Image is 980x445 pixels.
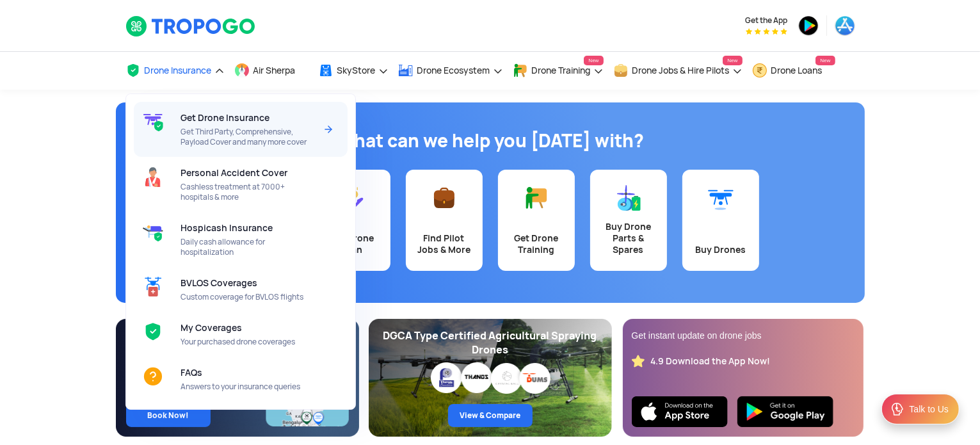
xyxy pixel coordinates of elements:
[632,65,730,76] span: Drone Jobs & Hire Pilots
[181,237,316,257] span: Daily cash allowance for hospitalization
[590,170,667,271] a: Buy Drone Parts & Spares
[143,277,163,297] img: BVLOS Coverages
[723,56,742,65] span: New
[143,222,163,242] img: Hospicash Insurance
[181,223,273,233] span: Hospicash Insurance
[431,185,457,211] img: Find Pilot Jobs & More
[253,65,296,76] span: Air Sherpa
[134,102,348,157] a: Get Drone InsuranceGet Drone InsuranceGet Third Party, Comprehensive, Payload Cover and many more...
[798,15,819,36] img: playstore
[835,15,855,36] img: appstore
[126,404,211,427] a: Book Now!
[134,312,348,357] a: My CoveragesMy CoveragesYour purchased drone coverages
[752,52,835,90] a: Drone LoansNew
[417,65,490,76] span: Drone Ecosystem
[584,56,603,65] span: New
[746,15,788,26] span: Get the App
[498,170,575,271] a: Get Drone Training
[134,267,348,312] a: BVLOS CoveragesBVLOS CoveragesCustom coverage for BVLOS flights
[145,65,212,76] span: Drone Insurance
[181,337,316,347] span: Your purchased drone coverages
[125,128,855,154] h1: What can we help you [DATE] with?
[815,56,835,65] span: New
[414,232,475,255] div: Find Pilot Jobs & More
[632,329,855,342] div: Get instant update on drone jobs
[890,401,905,417] img: ic_Support.svg
[125,15,257,37] img: TropoGo Logo
[506,232,567,255] div: Get Drone Training
[181,368,202,378] span: FAQs
[651,355,771,368] div: 4.9 Download the App Now!
[682,170,759,271] a: Buy Drones
[321,122,336,137] img: Arrow
[143,111,163,132] img: Get Drone Insurance
[181,168,287,178] span: Personal Accident Cover
[737,396,833,427] img: Playstore
[125,52,225,90] a: Drone Insurance
[143,321,163,342] img: My Coverages
[134,212,348,267] a: Hospicash InsuranceHospicash InsuranceDaily cash allowance for hospitalization
[448,404,533,427] a: View & Compare
[598,221,659,255] div: Buy Drone Parts & Spares
[143,366,163,387] img: FAQs
[690,244,751,255] div: Buy Drones
[613,52,743,90] a: Drone Jobs & Hire PilotsNew
[181,113,269,123] span: Get Drone Insurance
[143,166,163,187] img: Personal Accident Cover
[134,157,348,212] a: Personal Accident CoverPersonal Accident CoverCashless treatment at 7000+ hospitals & more
[379,329,602,357] div: DGCA Type Certified Agricultural Spraying Drones
[181,278,257,288] span: BVLOS Coverages
[406,170,483,271] a: Find Pilot Jobs & More
[181,292,316,302] span: Custom coverage for BVLOS flights
[632,396,728,427] img: Ios
[746,28,787,35] img: App Raking
[524,185,549,211] img: Get Drone Training
[234,52,309,90] a: Air Sherpa
[337,65,376,76] span: SkyStore
[181,127,316,147] span: Get Third Party, Comprehensive, Payload Cover and many more cover
[181,382,316,392] span: Answers to your insurance queries
[532,65,591,76] span: Drone Training
[181,182,316,202] span: Cashless treatment at 7000+ hospitals & more
[181,323,242,333] span: My Coverages
[398,52,503,90] a: Drone Ecosystem
[771,65,823,76] span: Drone Loans
[318,52,389,90] a: SkyStore
[134,357,348,401] a: FAQsFAQsAnswers to your insurance queries
[910,403,949,416] div: Talk to Us
[616,185,641,211] img: Buy Drone Parts & Spares
[513,52,604,90] a: Drone TrainingNew
[632,355,645,368] img: star_rating
[708,185,734,211] img: Buy Drones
